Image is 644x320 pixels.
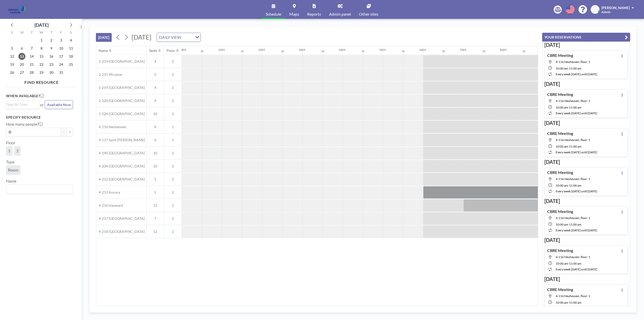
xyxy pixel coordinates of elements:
[147,85,164,90] span: 4
[164,216,182,221] span: 2
[8,167,18,172] span: Room
[569,66,581,70] span: 11:00 AM
[164,229,182,234] span: 2
[556,262,568,265] span: 10:00 AM
[321,50,324,53] div: 30
[568,105,569,109] span: -
[9,69,16,76] span: Sunday, October 26, 2025
[6,185,73,193] div: Search for option
[556,294,590,298] span: 4-116 Neuheusen, floor: 1
[18,53,25,60] span: Monday, October 13, 2025
[568,223,569,226] span: -
[6,179,16,184] label: Name
[542,33,630,42] button: YOUR RESERVATIONS
[569,145,581,148] span: 11:00 AM
[66,30,76,36] div: S
[164,203,182,208] span: 2
[544,276,628,282] h3: [DATE]
[147,98,164,103] span: 4
[149,48,157,53] div: Seats
[500,48,506,52] div: 8AM
[299,48,305,52] div: 3AM
[544,237,628,243] h3: [DATE]
[281,50,284,53] div: 30
[58,37,65,44] span: Friday, October 3, 2025
[556,184,568,187] span: 10:00 AM
[164,138,182,142] span: 1
[45,100,73,109] button: Available Now
[96,33,112,42] button: [DATE]
[147,216,164,221] span: 7
[147,203,164,208] span: 12
[18,69,25,76] span: Monday, October 27, 2025
[547,209,573,214] h4: CBRE Meeting
[556,138,590,142] span: 4-116 Neuheusen, floor: 1
[568,66,569,70] span: -
[442,50,445,53] div: 30
[47,102,71,107] span: Available Now
[40,102,44,107] span: or
[547,287,573,292] h4: CBRE Meeting
[568,262,569,265] span: -
[556,145,568,148] span: 10:00 AM
[96,216,145,221] span: 4-217 [GEOGRAPHIC_DATA]
[164,98,182,103] span: 2
[556,223,568,226] span: 10:00 AM
[361,50,365,53] div: 30
[96,164,145,168] span: 4-204 [GEOGRAPHIC_DATA]
[289,12,299,16] span: Maps
[359,12,378,16] span: Other sites
[544,198,628,204] h3: [DATE]
[6,122,43,127] label: How many people?
[96,112,145,116] span: 1-224 [GEOGRAPHIC_DATA]
[37,30,47,36] div: W
[556,301,568,304] span: 10:00 AM
[96,138,145,142] span: 4-117 Saint [PERSON_NAME]
[164,190,182,195] span: 2
[241,50,244,53] div: 30
[569,105,581,109] span: 11:00 AM
[28,53,35,60] span: Tuesday, October 14, 2025
[132,33,151,41] span: [DATE]
[218,48,225,52] div: 1AM
[556,177,590,181] span: 4-116 Neuheusen, floor: 1
[547,131,573,136] h4: CBRE Meeting
[157,33,200,42] div: Search for option
[258,48,265,52] div: 2AM
[96,59,145,64] span: 1-214 [GEOGRAPHIC_DATA]
[482,50,485,53] div: 30
[547,248,573,253] h4: CBRE Meeting
[96,125,126,129] span: 4-116 Neuheusen
[200,50,204,53] div: 30
[58,61,65,68] span: Friday, October 24, 2025
[544,81,628,87] h3: [DATE]
[67,128,73,136] button: +
[147,125,164,129] span: 8
[569,223,581,226] span: 11:00 AM
[9,61,16,68] span: Sunday, October 19, 2025
[556,72,597,76] span: every week [DATE] until [DATE]
[18,45,25,52] span: Monday, October 6, 2025
[556,216,590,220] span: 4-116 Neuheusen, floor: 1
[147,112,164,116] span: 10
[58,53,65,60] span: Friday, October 17, 2025
[147,72,164,77] span: 5
[96,177,145,182] span: 4-212 [GEOGRAPHIC_DATA]
[38,61,45,68] span: Wednesday, October 22, 2025
[556,60,590,64] span: 4-116 Neuheusen, floor: 1
[6,101,39,108] div: Search for option
[556,228,597,232] span: every week [DATE] until [DATE]
[48,53,55,60] span: Thursday, October 16, 2025
[167,48,175,53] div: Floor
[96,203,123,208] span: 4-216 Hayward
[569,301,581,304] span: 11:00 AM
[402,50,405,53] div: 30
[601,10,611,14] span: Admin
[96,229,145,234] span: 4-218 [GEOGRAPHIC_DATA]
[96,98,145,103] span: 1-220 [GEOGRAPHIC_DATA]
[568,301,569,304] span: -
[28,69,35,76] span: Tuesday, October 28, 2025
[592,7,598,12] span: MB
[48,69,55,76] span: Thursday, October 30, 2025
[27,30,37,36] div: T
